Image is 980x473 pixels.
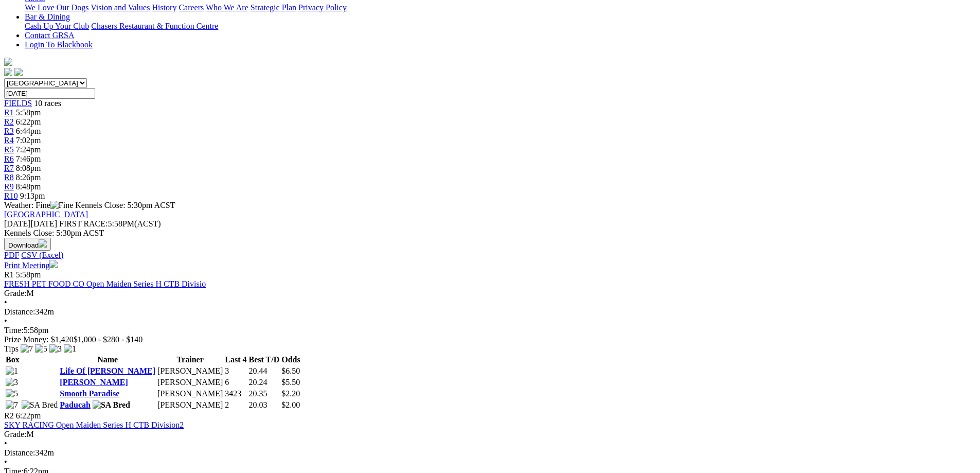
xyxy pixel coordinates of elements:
[4,201,75,209] span: Weather: Fine
[281,366,300,375] span: $6.50
[16,164,41,172] span: 8:08pm
[16,182,41,191] span: 8:48pm
[4,289,27,297] span: Grade:
[224,389,247,399] td: 3423
[6,366,18,376] img: 1
[75,201,175,209] span: Kennels Close: 5:30pm ACST
[4,145,14,154] span: R5
[248,355,280,365] th: Best T/D
[206,3,248,12] a: Who We Are
[4,127,14,135] a: R3
[248,400,280,410] td: 20.03
[4,279,206,288] a: FRESH PET FOOD CO Open Maiden Series H CTB Divisio
[4,307,976,317] div: 342m
[60,366,155,375] a: Life Of [PERSON_NAME]
[34,99,61,108] span: 10 races
[20,191,45,200] span: 9:13pm
[16,108,41,117] span: 5:58pm
[4,326,976,335] div: 5:58pm
[4,430,976,439] div: M
[4,448,35,457] span: Distance:
[91,3,150,12] a: Vision and Values
[281,400,300,409] span: $2.00
[4,191,18,200] span: R10
[157,355,223,365] th: Trainer
[157,366,223,376] td: [PERSON_NAME]
[4,411,14,420] span: R2
[6,400,18,410] img: 7
[251,3,296,12] a: Strategic Plan
[16,127,41,135] span: 6:44pm
[4,108,14,117] a: R1
[74,335,143,344] span: $1,000 - $280 - $140
[25,3,976,12] div: About
[64,344,76,354] img: 1
[16,154,41,163] span: 7:46pm
[16,173,41,182] span: 8:26pm
[157,377,223,388] td: [PERSON_NAME]
[224,377,247,388] td: 6
[4,68,12,76] img: facebook.svg
[4,154,14,163] a: R6
[25,22,976,31] div: Bar & Dining
[4,421,184,429] a: SKY RACING Open Maiden Series H CTB Division2
[4,251,19,259] a: PDF
[4,182,14,191] a: R9
[4,335,976,344] div: Prize Money: $1,420
[59,219,108,228] span: FIRST RACE:
[25,3,88,12] a: We Love Our Dogs
[6,389,18,398] img: 5
[4,210,88,219] a: [GEOGRAPHIC_DATA]
[4,117,14,126] a: R2
[25,31,74,40] a: Contact GRSA
[4,88,95,99] input: Select date
[35,344,47,354] img: 5
[21,251,63,259] a: CSV (Excel)
[4,136,14,145] a: R4
[16,270,41,279] span: 5:58pm
[60,378,128,387] a: [PERSON_NAME]
[4,99,32,108] a: FIELDS
[4,326,24,335] span: Time:
[248,366,280,376] td: 20.44
[281,389,300,398] span: $2.20
[281,378,300,387] span: $5.50
[4,344,19,353] span: Tips
[4,251,976,260] div: Download
[179,3,204,12] a: Careers
[25,22,89,30] a: Cash Up Your Club
[4,238,51,251] button: Download
[224,355,247,365] th: Last 4
[25,40,93,49] a: Login To Blackbook
[4,448,976,458] div: 342m
[157,389,223,399] td: [PERSON_NAME]
[50,201,73,210] img: Fine
[281,355,300,365] th: Odds
[4,298,7,307] span: •
[4,219,57,228] span: [DATE]
[4,270,14,279] span: R1
[4,164,14,172] a: R7
[91,22,218,30] a: Chasers Restaurant & Function Centre
[22,400,58,410] img: SA Bred
[25,12,70,21] a: Bar & Dining
[4,307,35,316] span: Distance:
[4,261,58,270] a: Print Meeting
[16,411,41,420] span: 6:22pm
[39,239,47,248] img: download.svg
[60,389,119,398] a: Smooth Paradise
[248,377,280,388] td: 20.24
[4,229,976,238] div: Kennels Close: 5:30pm ACST
[16,117,41,126] span: 6:22pm
[14,68,23,76] img: twitter.svg
[4,173,14,182] a: R8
